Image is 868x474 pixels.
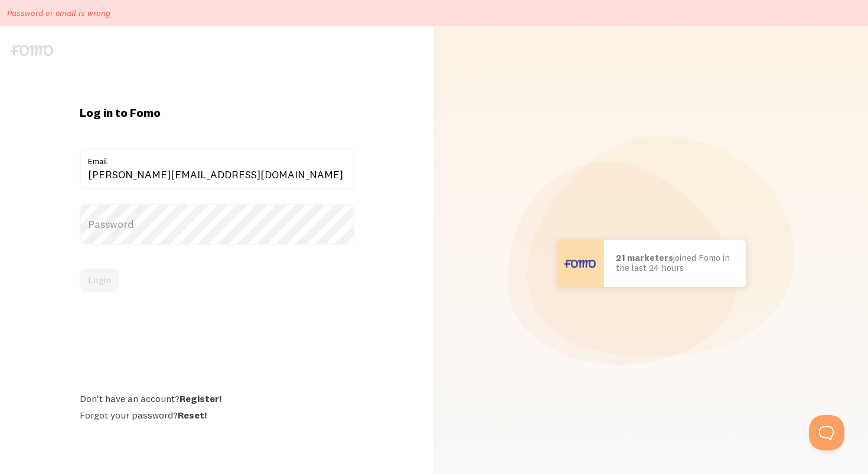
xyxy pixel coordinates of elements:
[80,148,355,168] label: Email
[557,240,604,287] img: User avatar
[11,45,53,56] img: fomo-logo-gray-b99e0e8ada9f9040e2984d0d95b3b12da0074ffd48d1e5cb62ac37fc77b0b268.svg
[80,204,355,245] label: Password
[616,252,673,263] b: 21 marketers
[180,393,221,404] a: Register!
[809,415,844,450] iframe: Help Scout Beacon - Open
[80,105,355,120] h1: Log in to Fomo
[616,253,734,273] p: joined Fomo in the last 24 hours
[80,409,355,421] div: Forgot your password?
[7,7,110,19] p: Password or email is wrong
[178,409,207,421] a: Reset!
[80,393,355,404] div: Don't have an account?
